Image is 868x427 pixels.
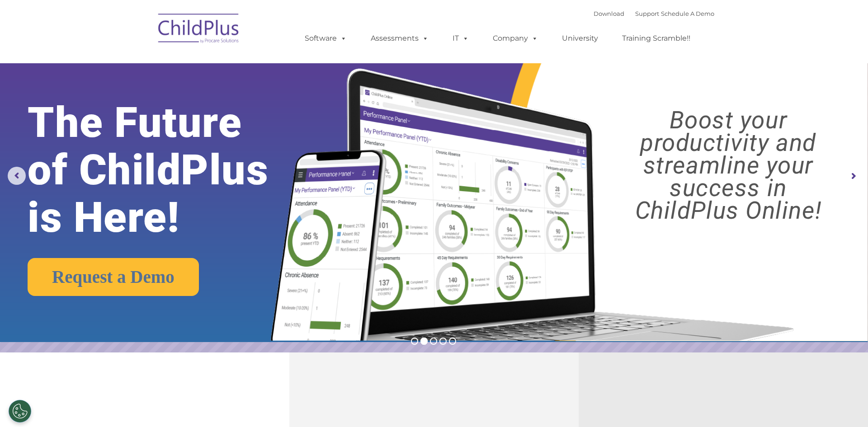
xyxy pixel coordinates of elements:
a: Download [594,10,624,17]
a: Company [484,29,547,47]
font: | [594,10,714,17]
rs-layer: Boost your productivity and streamline your success in ChildPlus Online! [599,109,857,222]
a: IT [443,29,478,47]
span: Phone number [126,97,164,103]
a: University [553,29,607,47]
a: Support [635,10,659,17]
a: Training Scramble!! [613,29,699,47]
rs-layer: The Future of ChildPlus is Here! [28,99,305,241]
a: Assessments [362,29,438,47]
a: Software [296,29,356,47]
a: Request a Demo [28,258,199,296]
a: Schedule A Demo [661,10,714,17]
button: Cookies Settings [9,400,31,422]
img: ChildPlus by Procare Solutions [154,7,244,52]
span: Last name [126,60,153,66]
